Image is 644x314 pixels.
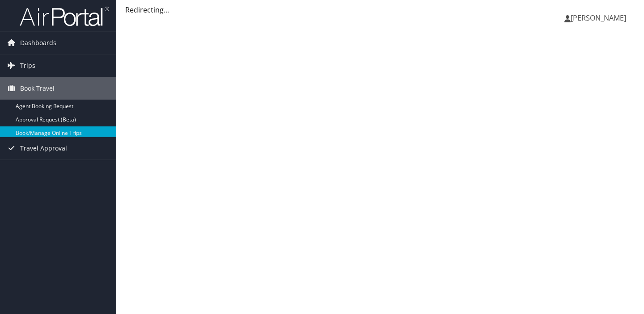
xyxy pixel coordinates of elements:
[20,77,55,100] span: Book Travel
[20,54,35,77] span: Trips
[20,32,56,54] span: Dashboards
[20,6,109,27] img: airportal-logo.png
[20,137,67,159] span: Travel Approval
[571,13,626,23] span: [PERSON_NAME]
[564,4,635,31] a: [PERSON_NAME]
[125,4,635,15] div: Redirecting...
